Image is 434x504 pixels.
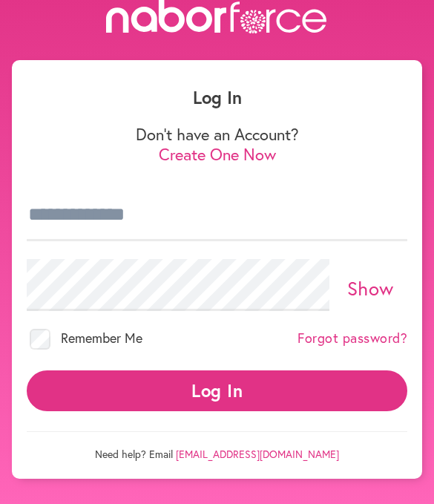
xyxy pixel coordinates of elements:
[27,87,407,108] h1: Log In
[27,431,407,461] p: Need help? Email
[27,370,407,411] button: Log In
[159,143,276,165] a: Create One Now
[61,329,142,347] span: Remember Me
[176,447,339,461] a: [EMAIL_ADDRESS][DOMAIN_NAME]
[297,330,407,347] a: Forgot password?
[27,125,407,164] p: Don't have an Account?
[347,275,394,301] a: Show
